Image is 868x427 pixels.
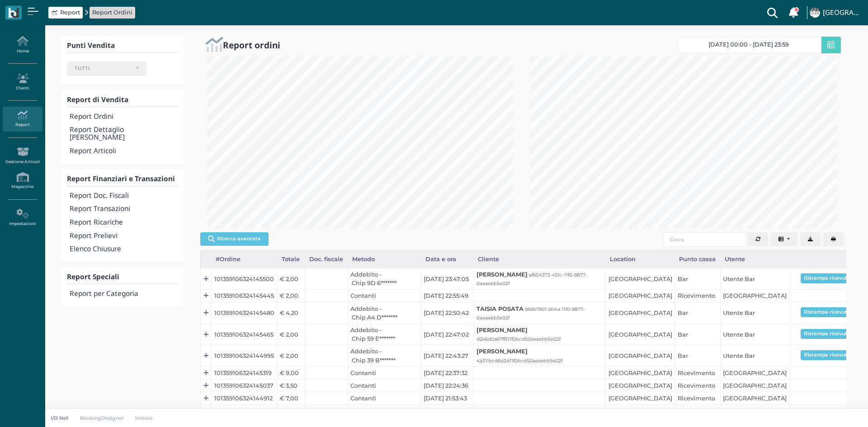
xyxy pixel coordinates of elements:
a: Magazzino [3,169,42,193]
td: 101359106324145465 [212,324,277,345]
td: [DATE] 22:37:32 [421,366,474,379]
a: Impostazioni [3,205,42,230]
a: BookingDesigner [74,414,130,422]
small: 4a311bcd8a2d11f0bcd50aeaebb5e02f [476,358,562,364]
b: Report Finanziari e Transazioni [67,174,175,183]
h4: Elenco Chiusure [70,245,179,253]
td: [GEOGRAPHIC_DATA] [606,392,675,405]
td: € 4,20 [277,302,305,324]
button: Ristampa ricevuta [801,350,854,360]
div: Punto cassa [675,251,720,268]
td: [GEOGRAPHIC_DATA] [606,345,675,366]
td: [DATE] 21:48:14 [421,405,474,426]
button: Export [800,232,821,247]
div: #Ordine [212,251,277,268]
td: [GEOGRAPHIC_DATA] [720,366,789,379]
button: Ristampa ricevuta [801,329,854,339]
div: Cliente [474,251,606,268]
h4: Report Prelievi [70,232,179,240]
td: 101359106324144935 [212,405,277,426]
td: € 9,00 [277,366,305,379]
td: Ricevimento [675,290,720,302]
div: Utente [720,251,789,268]
b: Report Speciali [67,272,119,282]
td: Utente Bar [720,268,789,290]
p: I/O Net [51,414,69,422]
a: Report Ordini [92,8,132,17]
td: [GEOGRAPHIC_DATA] [606,268,675,290]
div: TUTTI [75,66,132,72]
td: 101359106324145037 [212,379,277,392]
button: Columns [771,232,798,247]
td: € 2,00 [277,290,305,302]
td: [DATE] 22:43:27 [421,345,474,366]
td: Utente Bar [720,345,789,366]
b: [PERSON_NAME] [476,271,528,278]
h4: Report Doc. Fiscali [70,192,179,200]
button: TUTTI [67,61,146,76]
td: Contanti [348,392,421,405]
td: Bar [675,405,720,426]
td: 101359106324145319 [212,366,277,379]
td: 101359106324145445 [212,290,277,302]
td: [GEOGRAPHIC_DATA] [720,290,789,302]
td: [GEOGRAPHIC_DATA] [606,290,675,302]
td: Bar [675,324,720,345]
td: Contanti [348,379,421,392]
button: Ricerca avanzata [200,232,269,246]
td: € 2,00 [277,345,305,366]
td: [DATE] 22:50:42 [421,302,474,324]
td: € 2,00 [277,324,305,345]
button: Aggiorna [748,232,768,247]
b: TAISIA POSATA [476,305,524,312]
td: [DATE] 22:55:49 [421,290,474,302]
h4: [GEOGRAPHIC_DATA] [823,9,863,17]
a: Report [52,8,80,17]
a: ... [GEOGRAPHIC_DATA] [808,2,863,23]
b: [PERSON_NAME] [476,348,528,355]
td: Utente Bar [720,302,789,324]
td: [GEOGRAPHIC_DATA] [606,405,675,426]
td: [GEOGRAPHIC_DATA] [606,379,675,392]
td: [GEOGRAPHIC_DATA] [606,324,675,345]
span: [DATE] 00:00 - [DATE] 23:59 [708,41,789,48]
td: 101359106324144912 [212,392,277,405]
div: Totale [277,251,305,268]
button: Ristampa ricevuta [801,307,854,317]
input: Cerca [664,232,746,247]
div: Location [606,251,675,268]
h4: Report per Categoria [70,290,179,298]
b: [PERSON_NAME] [476,408,528,414]
td: [DATE] 21:53:43 [421,392,474,405]
a: Report [3,107,42,131]
small: af604373-451c-11f0-9877-0aeaebb5e02f [476,272,587,286]
td: Bar [675,268,720,290]
div: Doc. fiscale [305,251,348,268]
td: 101359106324145500 [212,268,277,290]
td: Bar [675,345,720,366]
small: 956b7901-2b4a-11f0-9877-0aeaebb5e02f [476,306,585,321]
td: [DATE] 22:24:36 [421,379,474,392]
td: Utente Bar [720,405,789,426]
td: [DATE] 23:47:05 [421,268,474,290]
td: [DATE] 22:47:02 [421,324,474,345]
td: Ricevimento [675,392,720,405]
div: Colonne [771,232,801,247]
b: Report di Vendita [67,95,128,104]
b: Punti Vendita [67,41,115,50]
td: € 1,00 [277,405,305,426]
a: Clienti [3,70,42,94]
img: ... [810,8,820,18]
td: [GEOGRAPHIC_DATA] [606,366,675,379]
td: Utente Bar [720,324,789,345]
td: [GEOGRAPHIC_DATA] [720,379,789,392]
h2: Report ordini [223,40,280,50]
td: € 2,00 [277,268,305,290]
b: [PERSON_NAME] [476,327,528,333]
td: Ricevimento [675,379,720,392]
small: d2e6d0a67ff511f0bcd50aeaebb5e02f [476,336,561,342]
h4: Report Ricariche [70,219,179,226]
td: 101359106324144995 [212,345,277,366]
div: Data e ora [421,251,474,268]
